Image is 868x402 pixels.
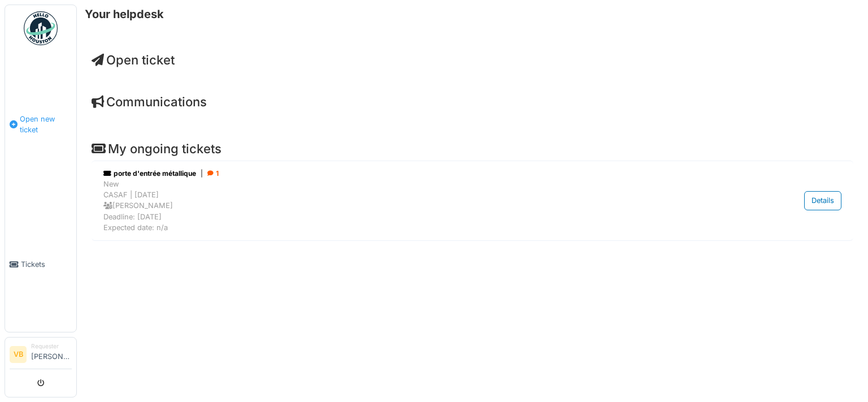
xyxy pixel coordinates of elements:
div: New CASAF | [DATE] [PERSON_NAME] Deadline: [DATE] Expected date: n/a [103,179,724,233]
a: Tickets [5,197,76,332]
a: Open ticket [92,53,175,67]
a: VB Requester[PERSON_NAME] [10,342,72,369]
h4: Communications [92,94,853,109]
div: Requester [31,342,72,351]
a: porte d'entrée métallique| 1 NewCASAF | [DATE] [PERSON_NAME]Deadline: [DATE]Expected date: n/a De... [101,166,844,236]
div: porte d'entrée métallique [103,168,724,179]
li: VB [10,346,27,363]
a: Open new ticket [5,51,76,197]
li: [PERSON_NAME] [31,342,72,366]
img: Badge_color-CXgf-gQk.svg [24,11,58,45]
span: Open new ticket [20,114,72,135]
h4: My ongoing tickets [92,141,853,156]
span: Tickets [21,259,72,270]
div: Details [804,191,841,210]
div: 1 [207,168,219,179]
span: | [201,168,203,179]
h6: Your helpdesk [85,7,164,21]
